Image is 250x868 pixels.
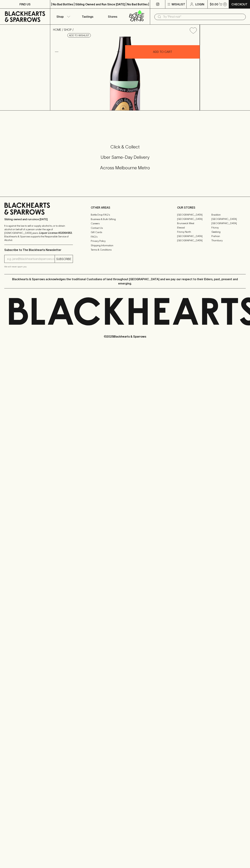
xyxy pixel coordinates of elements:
p: SUBSCRIBE [56,257,71,261]
a: Elwood [177,225,211,230]
a: Careers [91,221,159,226]
p: $0.00 [210,2,218,6]
strong: Liquor License #32064953 [39,231,72,234]
a: [GEOGRAPHIC_DATA] [177,217,211,221]
a: Terms & Conditions [91,248,159,252]
p: Tastings [82,14,93,19]
p: ADD TO CART [153,50,172,54]
button: SUBSCRIBE [55,255,73,263]
a: HOME [53,28,61,31]
h5: Click & Collect [4,144,246,150]
a: [GEOGRAPHIC_DATA] [211,217,246,221]
input: e.g. jane@blackheartsandsparrows.com.au [7,256,55,262]
a: Fitzroy North [177,230,211,234]
p: Shop [56,14,64,19]
a: FAQ's [91,235,159,239]
h5: Across Melbourne Metro [4,165,246,171]
a: Geelong [211,230,246,234]
a: Fitzroy [211,225,246,230]
a: Contact Us [91,226,159,230]
button: ADD TO CART [125,45,200,59]
img: 38795.png [50,37,200,110]
a: [GEOGRAPHIC_DATA] [177,234,211,238]
a: Stores [100,9,125,24]
a: Thornbury [211,238,246,243]
button: Add to wishlist [188,26,198,35]
a: Tastings [75,9,100,24]
button: Shop [50,9,75,24]
a: Brunswick West [177,221,211,225]
p: Blackhearts & Sparrows acknowledges the traditional Custodians of land throughout [GEOGRAPHIC_DAT... [7,277,243,286]
p: We will never spam you [4,265,73,268]
button: Add to wishlist [67,33,91,38]
a: Gift Cards [91,230,159,235]
a: Privacy Policy [91,239,159,243]
p: Login [195,2,204,6]
a: [GEOGRAPHIC_DATA] [211,221,246,225]
p: FIND US [19,2,31,6]
a: Bottle Drop FAQ's [91,213,159,217]
a: Braddon [211,213,246,217]
a: Prahran [211,234,246,238]
p: OTHER AREAS [91,205,159,210]
a: Shipping Information [91,243,159,248]
a: Business & Bulk Gifting [91,217,159,221]
p: Wishlist [172,2,185,6]
p: Stores [108,14,117,19]
div: Call to action block [4,130,246,189]
p: Subscribe to The Blackhearts Newsletter [4,248,73,252]
input: Try "Pinot noir" [163,14,243,20]
a: [GEOGRAPHIC_DATA] [177,238,211,243]
p: Checkout [231,2,247,6]
a: [GEOGRAPHIC_DATA] [177,213,211,217]
p: Sibling owned and run since [DATE] [4,218,73,221]
p: It is against the law to sell or supply alcohol to, or to obtain alcohol on behalf of a person un... [4,224,73,242]
a: SHOP [64,28,72,31]
p: OUR STORES [177,205,246,210]
p: 0 [224,3,226,5]
h5: Uber Same-Day Delivery [4,154,246,160]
